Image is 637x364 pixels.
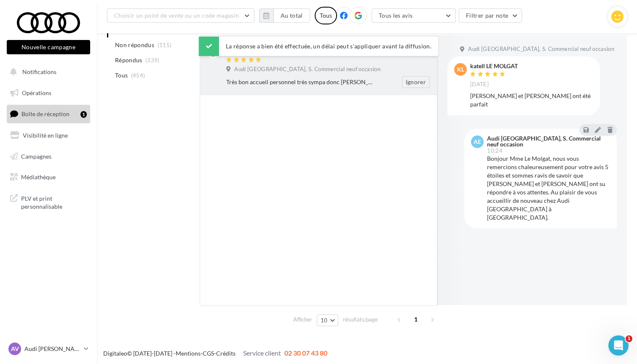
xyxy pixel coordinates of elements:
[5,127,92,144] a: Visibilité en ligne
[22,89,51,96] span: Opérations
[487,148,503,154] span: 10:24
[115,71,128,80] span: Tous
[145,57,160,64] span: (339)
[80,111,87,118] div: 1
[372,8,456,23] button: Tous les avis
[343,316,378,324] span: résultats/page
[487,154,610,222] div: Bonjour Mme Le Molgat, nous vous remercions chaleureusement pour votre avis 5 étoiles et sommes r...
[5,189,92,214] a: PLV et print personnalisable
[158,42,172,48] span: (115)
[5,63,88,81] button: Notifications
[409,313,423,326] span: 1
[470,81,489,88] span: [DATE]
[608,335,629,356] iframe: Intercom live chat
[5,148,92,165] a: Campagnes
[107,8,254,23] button: Choisir un point de vente ou un code magasin
[259,8,310,23] button: Au total
[459,8,522,23] button: Filtrer par note
[626,335,632,342] span: 1
[21,110,70,117] span: Boîte de réception
[234,66,380,73] span: Audi [GEOGRAPHIC_DATA], S. Commercial neuf occasion
[487,136,608,147] div: Audi [GEOGRAPHIC_DATA], S. Commercial neuf occasion
[103,350,127,357] a: Digitaleo
[284,349,327,357] span: 02 30 07 43 80
[21,193,87,211] span: PLV et print personnalisable
[199,37,438,56] div: La réponse a bien été effectuée, un délai peut s’appliquer avant la diffusion.
[317,314,338,326] button: 10
[379,12,413,19] span: Tous les avis
[7,341,90,357] a: AV Audi [PERSON_NAME]
[203,350,214,357] a: CGS
[243,349,281,357] span: Service client
[24,345,80,353] p: Audi [PERSON_NAME]
[115,41,154,49] span: Non répondus
[402,76,430,88] button: Ignorer
[22,68,56,75] span: Notifications
[315,7,337,24] div: Tous
[470,92,593,109] div: [PERSON_NAME] et [PERSON_NAME] ont été parfait
[115,56,142,64] span: Répondus
[21,173,56,181] span: Médiathèque
[216,350,236,357] a: Crédits
[474,138,481,146] span: AE
[5,105,92,123] a: Boîte de réception1
[131,72,145,79] span: (454)
[5,84,92,102] a: Opérations
[21,152,51,159] span: Campagnes
[176,350,201,357] a: Mentions
[23,132,68,139] span: Visibilité en ligne
[103,350,327,357] span: © [DATE]-[DATE] - - -
[468,45,614,53] span: Audi [GEOGRAPHIC_DATA], S. Commercial neuf occasion
[7,40,90,54] button: Nouvelle campagne
[226,78,375,86] div: Très bon accueil personnel très sympa donc [PERSON_NAME] et [PERSON_NAME]
[273,8,310,23] button: Au total
[457,65,464,74] span: kL
[321,317,328,324] span: 10
[293,316,312,324] span: Afficher
[470,63,518,69] div: katell LE MOLGAT
[114,12,239,19] span: Choisir un point de vente ou un code magasin
[11,345,19,353] span: AV
[5,168,92,186] a: Médiathèque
